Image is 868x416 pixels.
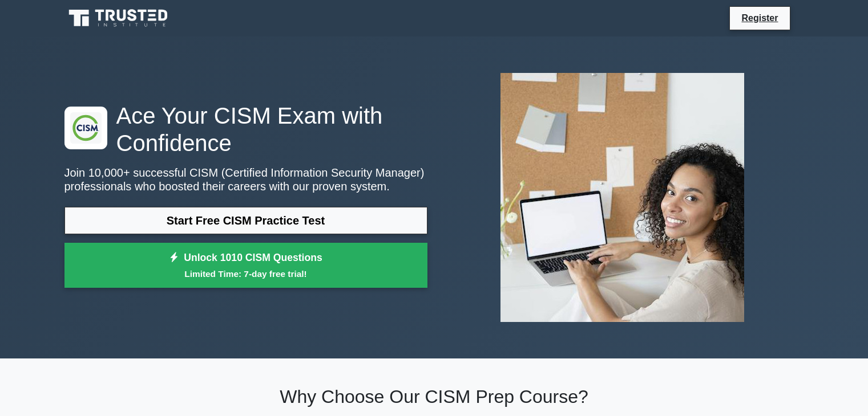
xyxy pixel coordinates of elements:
small: Limited Time: 7-day free trial! [79,267,413,280]
h1: Ace Your CISM Exam with Confidence [64,102,427,157]
p: Join 10,000+ successful CISM (Certified Information Security Manager) professionals who boosted t... [64,166,427,193]
a: Unlock 1010 CISM QuestionsLimited Time: 7-day free trial! [64,243,427,288]
h2: Why Choose Our CISM Prep Course? [64,386,804,407]
a: Register [734,11,785,25]
a: Start Free CISM Practice Test [64,207,427,234]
